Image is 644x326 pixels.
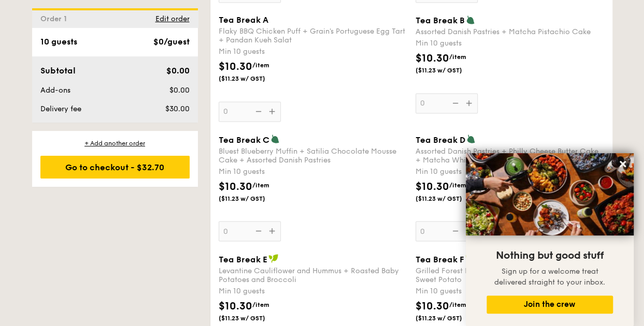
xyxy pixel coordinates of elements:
span: ($11.23 w/ GST) [219,314,289,322]
span: ($11.23 w/ GST) [416,66,486,75]
div: 10 guests [40,36,77,48]
div: Levantine Cauliflower and Hummus + Roasted Baby Potatoes and Broccoli [219,266,407,284]
span: Tea Break A [219,15,268,25]
span: Nothing but good stuff [496,249,604,262]
span: Order 1 [40,14,71,23]
img: icon-vegetarian.fe4039eb.svg [270,134,280,143]
span: Subtotal [40,66,76,76]
div: Min 10 guests [219,166,407,176]
span: Tea Break D [416,135,465,144]
span: ($11.23 w/ GST) [416,194,486,202]
span: Tea Break C [219,135,269,144]
span: $0.00 [166,66,189,76]
div: Bluest Blueberry Muffin + Satilia Chocolate Mousse Cake + Assorted Danish Pastries [219,146,407,164]
div: Min 10 guests [416,38,604,49]
span: /item [252,301,269,308]
img: icon-vegan.f8ff3823.svg [465,254,476,263]
span: /item [449,301,466,308]
div: Flaky BBQ Chicken Puff + Grain's Portuguese Egg Tart + Pandan Kueh Salat [219,27,407,45]
div: Grilled Forest Mushroom Salad + ⁠Maple Cinnamon Sweet Potato [416,266,604,284]
span: Tea Break F [416,254,464,264]
span: Add-ons [40,86,70,95]
span: $0.00 [169,86,189,95]
span: ($11.23 w/ GST) [219,194,289,202]
span: Edit order [155,14,190,23]
span: /item [252,181,269,188]
img: DSC07876-Edit02-Large.jpeg [466,153,634,235]
span: Tea Break B [416,16,465,25]
span: $10.30 [219,300,252,312]
div: Assorted Danish Pastries + Matcha Pistachio Cake [416,27,604,36]
div: $0/guest [153,36,190,48]
div: Assorted Danish Pastries + Philly Cheese Butter Cake + Matcha White Chocolate Croissant [416,146,604,164]
span: $10.30 [416,52,449,65]
div: Go to checkout - $32.70 [40,156,190,179]
div: Min 10 guests [219,47,407,57]
button: Join the crew [486,295,613,314]
img: icon-vegetarian.fe4039eb.svg [466,134,476,143]
span: $10.30 [219,180,252,192]
span: Delivery fee [40,105,81,113]
span: ($11.23 w/ GST) [416,314,486,322]
span: $10.30 [416,300,449,312]
div: Min 10 guests [416,166,604,176]
span: /item [449,181,466,188]
span: $30.00 [165,105,189,113]
img: icon-vegan.f8ff3823.svg [268,254,279,263]
span: $10.30 [416,180,449,192]
span: ($11.23 w/ GST) [219,75,289,83]
div: + Add another order [40,139,190,147]
span: /item [252,62,269,69]
img: icon-vegetarian.fe4039eb.svg [466,15,475,24]
span: Sign up for a welcome treat delivered straight to your inbox. [494,267,605,287]
div: Min 10 guests [416,286,604,296]
span: $10.30 [219,61,252,73]
button: Close [614,156,631,172]
span: Tea Break E [219,254,267,264]
span: /item [449,53,466,61]
div: Min 10 guests [219,286,407,296]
